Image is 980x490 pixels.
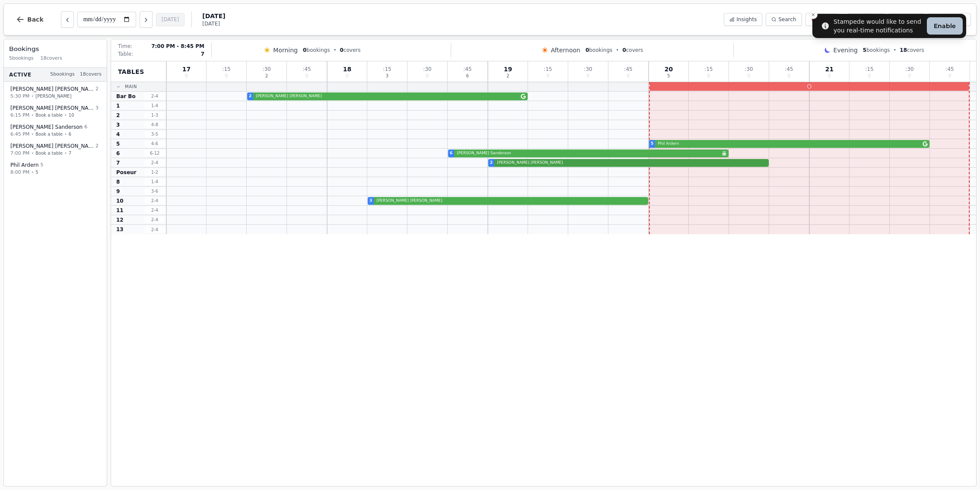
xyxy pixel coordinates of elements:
span: 20 [665,66,673,72]
span: 12 [116,216,124,223]
span: 2 - 4 [144,207,165,213]
span: 4 - 6 [144,140,165,147]
span: 2 [265,74,268,78]
span: 18 [343,66,351,72]
span: 2 [506,74,509,78]
span: : 15 [865,67,873,72]
span: 0 [346,74,348,78]
span: 0 [303,47,306,53]
button: [PERSON_NAME] [PERSON_NAME]25:30 PM•[PERSON_NAME] [6,83,105,103]
span: Phil Ardern [10,162,39,169]
span: 8 [116,178,120,185]
span: • [64,112,67,118]
span: 19 [504,66,512,72]
span: bookings [863,47,890,54]
svg: Google booking [521,94,526,99]
span: • [893,47,896,54]
span: 0 [707,74,710,78]
span: Morning [273,46,298,54]
button: [PERSON_NAME] [PERSON_NAME]36:15 PM•Book a table•10 [6,102,105,122]
span: 21 [825,66,834,72]
span: 2 - 4 [144,93,165,99]
span: 0 [868,74,871,78]
span: [PERSON_NAME] Sanderson [455,150,721,156]
button: Insights [724,13,762,26]
span: [PERSON_NAME] [PERSON_NAME] [10,143,94,150]
span: 0 [185,74,188,78]
span: : 45 [945,67,954,72]
span: 2 - 4 [144,197,165,204]
span: Time: [118,43,132,50]
span: Book a table [35,150,63,156]
span: 2 [95,143,99,150]
span: 0 [587,74,589,78]
span: 7 [201,51,204,57]
span: 10 [69,112,74,118]
span: • [64,150,67,156]
button: Previous day [61,11,74,28]
span: covers [622,47,643,54]
span: Back [27,16,44,22]
button: Block [805,13,837,26]
span: : 15 [222,67,230,72]
span: Table: [118,51,133,57]
span: [PERSON_NAME] Sanderson [10,124,83,130]
span: [PERSON_NAME] [PERSON_NAME] [495,160,767,166]
span: : 45 [785,67,793,72]
span: 3 [95,105,99,112]
button: Close toast [809,10,818,19]
span: 4 [116,131,120,138]
span: [PERSON_NAME] [PERSON_NAME] [375,198,646,204]
span: 7:00 PM [10,150,29,157]
span: 4 - 8 [144,121,165,128]
span: 0 [305,74,308,78]
span: Poseur [116,169,137,176]
span: 0 [622,47,626,53]
span: [DATE] [202,20,225,27]
span: • [31,169,34,175]
span: 1 - 4 [144,102,165,109]
span: • [31,150,34,156]
span: 1 - 3 [144,112,165,118]
span: 6:45 PM [10,130,29,138]
span: 0 [627,74,630,78]
button: Phil Ardern58:00 PM•5 [6,159,105,179]
button: Next day [140,11,153,28]
span: 6 [116,150,120,157]
span: 0 [788,74,790,78]
span: : 30 [423,67,431,72]
span: Tables [118,67,144,76]
span: 0 [948,74,951,78]
span: 2 [490,160,493,166]
span: 0 [585,47,589,53]
span: 13 [116,226,124,233]
button: [PERSON_NAME] Sanderson66:45 PM•Book a table•6 [6,121,105,141]
span: : 45 [463,67,471,72]
div: Stampede would like to send you real-time notifications [834,17,923,35]
span: Insights [736,16,757,23]
span: • [31,112,34,118]
span: covers [340,47,360,54]
span: : 30 [584,67,592,72]
span: Main [125,83,137,90]
span: 11 [116,207,124,214]
span: 1 - 4 [144,178,165,185]
span: • [333,47,336,54]
span: 3 [116,121,120,128]
span: 3 - 6 [144,188,165,194]
span: 5 [41,162,44,169]
span: 17 [182,66,191,72]
span: 7:00 PM - 8:45 PM [151,43,204,50]
span: 8:00 PM [10,169,29,176]
span: 5 bookings [50,71,75,78]
button: Enable [927,17,963,35]
span: 18 covers [80,71,102,78]
span: : 15 [383,67,391,72]
span: 6 [466,74,469,78]
span: 0 [340,47,343,53]
span: 3 - 5 [144,131,165,137]
span: 2 [116,112,120,119]
span: 5:30 PM [10,92,29,100]
span: : 30 [905,67,913,72]
span: Bar Bo [116,93,136,100]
